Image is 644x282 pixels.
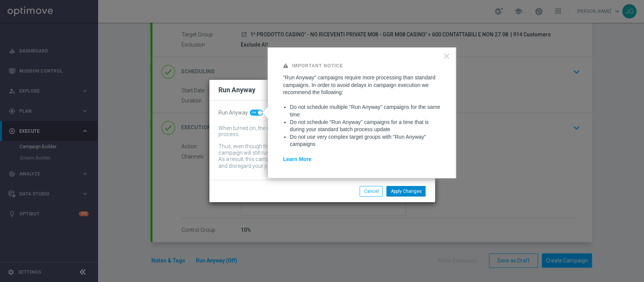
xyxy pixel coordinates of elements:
[290,104,441,118] li: Do not schedule multiple "Run Anyway" campaigns for the same time
[218,143,415,156] div: Thus, even though the batch-data process might not be complete by then, the campaign will still r...
[218,110,248,116] span: Run Anyway
[218,125,415,138] div: When turned on, the campaign will be executed regardless of your site's batch-data process.
[283,74,441,96] p: "Run Anyway" campaigns require more processing than standard campaigns. In order to avoid delays ...
[290,133,441,148] li: Do not use very complex target groups with "Run Anyway" campaigns
[290,119,441,133] li: Do not schedule "Run Anyway" campaigns for a time that is during your standard batch process update
[218,85,255,95] h2: Run Anyway
[283,156,311,162] a: Learn More
[360,186,383,197] button: Cancel
[386,186,426,197] button: Apply Changes
[218,156,415,171] div: As a result, this campaign might include customers whose data has been changed and disregard your...
[292,63,343,68] strong: Important Notice
[443,50,450,62] button: Close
